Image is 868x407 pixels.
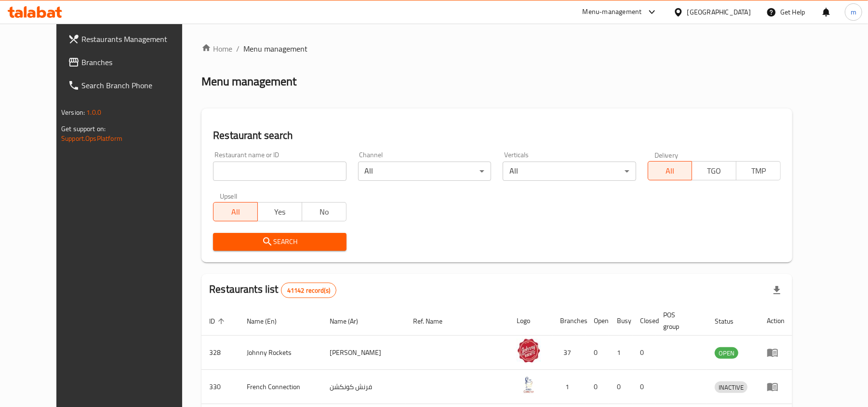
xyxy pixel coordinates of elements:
span: Status [715,315,746,327]
img: Johnny Rockets [517,339,541,363]
img: French Connection [517,373,541,397]
input: Search for restaurant name or ID.. [213,162,346,181]
h2: Menu management [201,74,296,89]
button: All [648,161,693,180]
th: Logo [509,306,552,336]
a: Search Branch Phone [60,74,201,97]
td: 0 [632,336,655,370]
span: Restaurants Management [81,33,194,45]
span: Search [221,236,338,248]
div: Menu [767,381,785,393]
button: Search [213,233,346,251]
button: TMP [736,161,781,180]
button: All [213,202,258,221]
div: All [503,162,636,181]
nav: breadcrumb [201,43,792,54]
td: 330 [201,370,239,404]
div: Menu [767,347,785,358]
td: [PERSON_NAME] [322,336,406,370]
th: Action [759,306,792,336]
td: 0 [586,370,609,404]
span: Version: [61,106,85,119]
span: Name (Ar) [330,315,371,327]
span: ID [209,315,227,327]
div: All [358,162,491,181]
td: 1 [609,336,632,370]
button: No [302,202,347,221]
span: INACTIVE [715,382,748,393]
button: Yes [257,202,302,221]
li: / [236,43,240,54]
span: OPEN [715,348,738,359]
td: 0 [586,336,609,370]
span: TMP [740,164,777,178]
div: Menu-management [583,6,642,18]
span: POS group [663,309,695,332]
span: TGO [696,164,733,178]
th: Branches [552,306,586,336]
td: 0 [632,370,655,404]
span: Ref. Name [414,315,455,327]
th: Closed [632,306,655,336]
a: Home [201,43,232,54]
label: Upsell [220,192,238,199]
span: No [306,205,343,219]
td: 1 [552,370,586,404]
span: Search Branch Phone [81,80,194,91]
label: Delivery [654,151,679,158]
span: Branches [81,56,194,68]
th: Busy [609,306,632,336]
span: 41142 record(s) [281,286,336,295]
div: Export file [765,279,788,302]
a: Support.OpsPlatform [61,132,122,145]
td: 328 [201,336,239,370]
button: TGO [692,161,736,180]
a: Restaurants Management [60,27,201,51]
span: All [217,205,254,219]
h2: Restaurant search [213,128,781,143]
span: All [652,164,689,178]
td: Johnny Rockets [239,336,322,370]
span: Name (En) [247,315,289,327]
td: French Connection [239,370,322,404]
h2: Restaurants list [209,282,336,298]
td: 0 [609,370,632,404]
a: Branches [60,51,201,74]
div: [GEOGRAPHIC_DATA] [687,7,751,17]
th: Open [586,306,609,336]
td: 37 [552,336,586,370]
span: Yes [262,205,298,219]
div: Total records count [281,283,336,298]
td: فرنش كونكشن [322,370,406,404]
span: 1.0.0 [86,106,101,119]
span: m [851,7,856,17]
span: Get support on: [61,122,106,135]
span: Menu management [243,43,307,54]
